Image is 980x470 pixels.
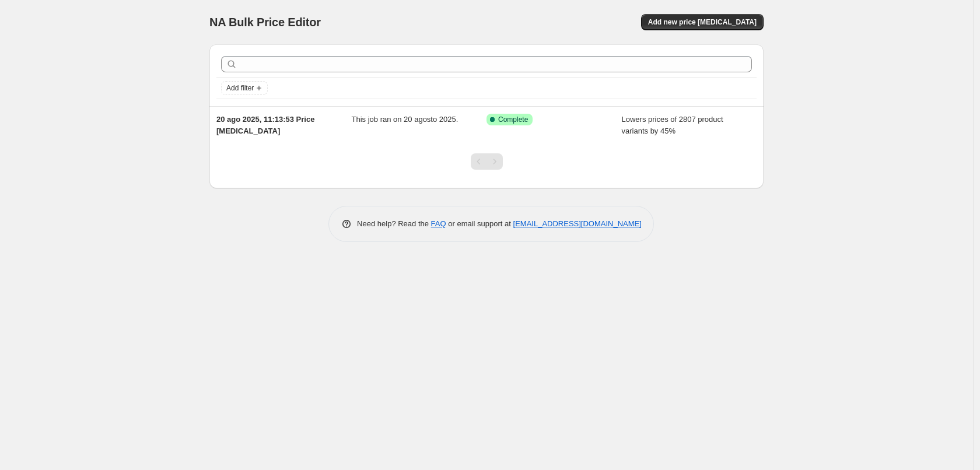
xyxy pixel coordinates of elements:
[648,17,757,27] span: Add new price [MEDICAL_DATA]
[352,115,459,124] span: This job ran on 20 agosto 2025.
[446,219,513,228] span: or email support at
[498,115,528,124] span: Complete
[622,115,723,135] span: Lowers prices of 2807 product variants by 45%
[216,115,314,135] span: 20 ago 2025, 11:13:53 Price [MEDICAL_DATA]
[226,83,254,93] span: Add filter
[357,219,431,228] span: Need help? Read the
[471,153,503,170] nav: Pagination
[209,16,321,29] span: NA Bulk Price Editor
[431,219,446,228] a: FAQ
[641,14,764,30] button: Add new price [MEDICAL_DATA]
[513,219,642,228] a: [EMAIL_ADDRESS][DOMAIN_NAME]
[221,81,268,95] button: Add filter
